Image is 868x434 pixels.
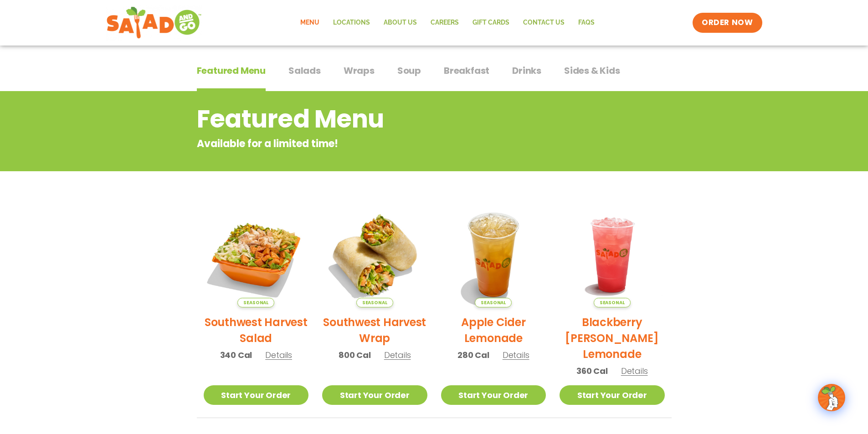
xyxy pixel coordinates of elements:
a: Start Your Order [204,385,309,405]
span: 360 Cal [576,365,608,377]
span: Seasonal [594,298,631,307]
img: wpChatIcon [819,385,844,410]
a: About Us [377,12,424,33]
span: Sides & Kids [564,64,620,77]
img: Product photo for Apple Cider Lemonade [441,202,546,307]
h2: Blackberry [PERSON_NAME] Lemonade [560,314,665,362]
span: ORDER NOW [702,17,753,28]
a: Start Your Order [322,385,427,405]
a: Menu [293,12,326,33]
a: Careers [424,12,466,33]
a: Locations [326,12,377,33]
span: Details [503,349,529,361]
span: 280 Cal [457,349,489,361]
span: Details [265,349,292,361]
nav: Menu [293,12,601,33]
h2: Southwest Harvest Wrap [322,314,427,346]
span: 800 Cal [339,349,371,361]
span: Seasonal [237,298,274,307]
span: Drinks [512,64,541,77]
span: Soup [397,64,421,77]
h2: Apple Cider Lemonade [441,314,546,346]
img: Product photo for Blackberry Bramble Lemonade [560,202,665,307]
h2: Featured Menu [197,101,598,138]
img: new-SAG-logo-768×292 [106,5,202,41]
a: ORDER NOW [693,13,762,33]
a: GIFT CARDS [466,12,516,33]
a: Contact Us [516,12,571,33]
span: 340 Cal [220,349,252,361]
a: FAQs [571,12,601,33]
p: Available for a limited time! [197,136,598,151]
img: Product photo for Southwest Harvest Wrap [322,202,427,307]
span: Details [621,365,648,377]
div: Tabbed content [197,61,672,92]
a: Start Your Order [441,385,546,405]
h2: Southwest Harvest Salad [204,314,309,346]
span: Seasonal [356,298,393,307]
span: Featured Menu [197,64,266,77]
a: Start Your Order [560,385,665,405]
img: Product photo for Southwest Harvest Salad [204,202,309,307]
span: Seasonal [475,298,512,307]
span: Breakfast [444,64,489,77]
span: Details [384,349,411,361]
span: Wraps [344,64,375,77]
span: Salads [288,64,321,77]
